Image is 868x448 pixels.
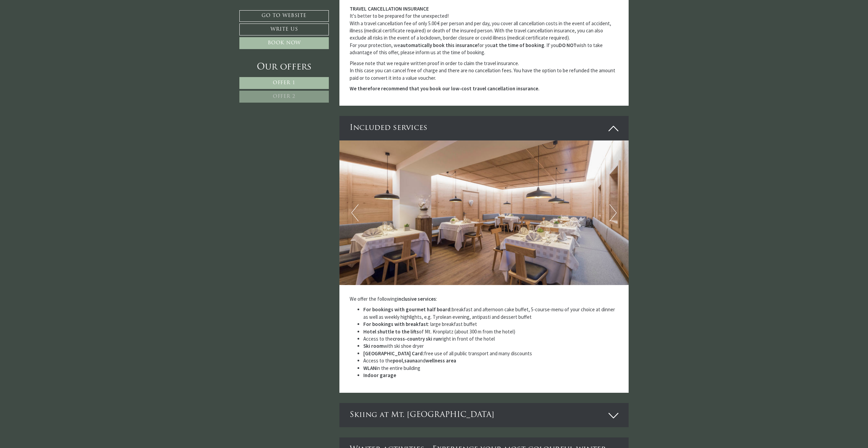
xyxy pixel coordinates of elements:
div: Our offers [239,61,329,74]
strong: [GEOGRAPHIC_DATA] Card: [363,350,424,357]
strong: wellness area [425,357,456,364]
li: with ski shoe dryer [363,342,619,349]
button: Send [233,180,269,192]
p: It's better to be prepared for the unexpected! With a travel cancellation fee of only 5.00 € per ... [350,5,619,56]
div: [DATE] [123,5,146,16]
strong: Ski room [363,343,383,349]
div: Montis – Active Nature Spa [10,19,70,25]
a: Write us [239,24,329,35]
strong: We therefore recommend that you book our low-cost travel cancellation insurance. [350,85,540,92]
li: breakfast and afternoon cake buffet, 5-course-menu of your choice at dinner as well as weekly hig... [363,306,619,320]
li: Access to the right in front of the hotel [363,335,619,342]
span: Offer 1 [273,80,295,86]
button: Previous [351,204,359,221]
strong: For bookings with breakfast [363,321,428,327]
strong: Hotel shuttle to the lifts [363,328,419,335]
strong: TRAVEL CANCELLATION INSURANCE [350,5,429,12]
p: Please note that we require written proof in order to claim the travel insurance. In this case yo... [350,60,619,81]
a: Go to website [239,10,329,22]
strong: automatically book this insurance [400,42,477,48]
button: Next [610,204,617,221]
div: Skiing at Mt. [GEOGRAPHIC_DATA] [339,403,629,427]
strong: inclusive services [397,296,436,302]
strong: DO NOT [559,42,576,48]
p: We offer the following : [350,295,619,302]
strong: cross-country ski run [393,335,441,342]
strong: WLAN [363,365,376,371]
li: in the entire building [363,364,619,372]
strong: For bookings with gourmet half board: [363,306,452,313]
strong: sauna [404,357,418,364]
li: : large breakfast buffet [363,320,619,328]
small: 09:06 [10,32,70,36]
strong: Indoor garage [363,372,396,378]
div: Hello, how can we help you? [5,18,73,38]
strong: at the time of booking [493,42,544,48]
a: Book now [239,37,329,49]
div: Included services [339,116,629,140]
strong: pool [393,357,403,364]
li: free use of all public transport and many discounts [363,350,619,357]
li: of Mt. Kronplatz (about 300 m from the hotel) [363,328,619,335]
span: Offer 2 [273,94,295,99]
li: Access to the , and [363,357,619,364]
